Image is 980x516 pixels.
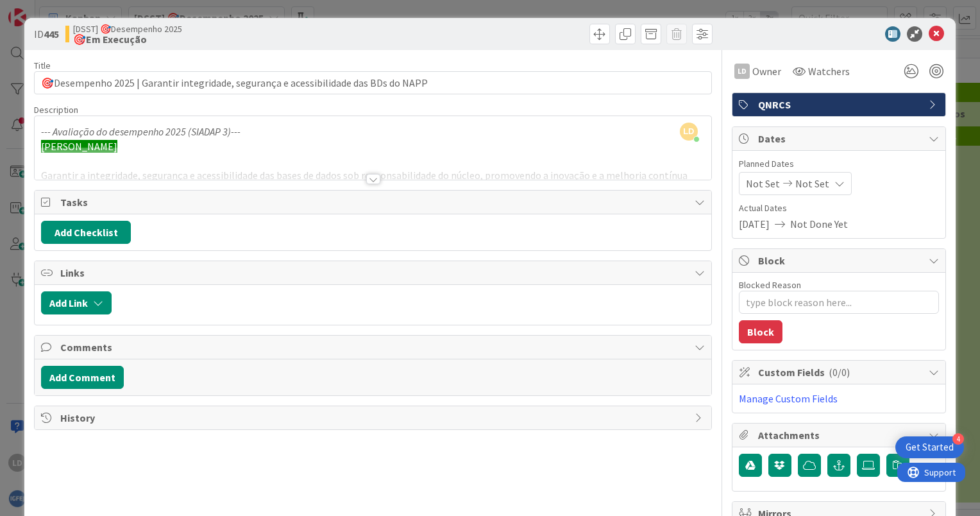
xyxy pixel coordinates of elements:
span: Block [758,253,922,268]
input: type card name here... [34,71,712,94]
label: Title [34,60,51,71]
a: Manage Custom Fields [739,392,838,405]
span: ID [34,26,59,42]
span: Comments [60,340,688,355]
span: ( 0/0 ) [829,366,850,379]
span: Support [27,2,58,17]
span: Custom Fields [758,365,922,380]
span: Planned Dates [739,157,939,171]
span: Description [34,104,78,116]
span: Owner [752,64,781,79]
span: QNRCS [758,97,922,112]
button: Block [739,320,782,343]
span: Attachments [758,427,922,443]
span: LD [680,123,698,141]
div: Get Started [906,441,954,454]
div: 4 [952,433,964,445]
span: [DSST] 🎯Desempenho 2025 [73,24,182,34]
div: LD [734,64,750,79]
span: History [60,410,688,426]
button: Add Link [41,291,112,314]
span: Tasks [60,194,688,210]
span: Links [60,265,688,280]
button: Add Checklist [41,221,131,244]
b: 🎯Em Execução [73,34,182,44]
label: Blocked Reason [739,279,801,291]
span: Watchers [808,64,850,79]
span: Actual Dates [739,202,939,215]
span: [PERSON_NAME] [41,140,117,153]
span: Not Set [746,176,780,191]
b: 445 [44,28,59,40]
span: Dates [758,131,922,146]
span: Not Done Yet [790,216,848,232]
em: --- Avaliação do desempenho 2025 (SIADAP 3)--- [41,125,241,138]
div: Open Get Started checklist, remaining modules: 4 [895,436,964,458]
span: Not Set [795,176,829,191]
button: Add Comment [41,366,124,389]
span: [DATE] [739,216,770,232]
